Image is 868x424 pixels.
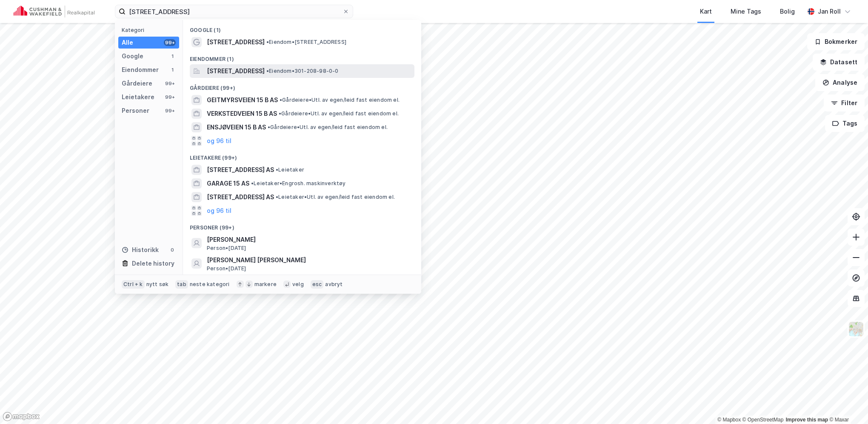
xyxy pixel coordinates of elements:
span: • [251,180,254,186]
button: og 96 til [207,206,231,216]
span: Person • [DATE] [207,245,246,252]
div: Delete history [132,258,174,269]
button: Bokmerker [807,33,865,50]
div: Kart [700,6,712,17]
span: • [276,166,278,173]
div: markere [254,281,277,288]
span: ENSJØVEIEN 15 B AS [207,122,266,132]
span: [STREET_ADDRESS] AS [207,165,274,175]
span: Eiendom • [STREET_ADDRESS] [266,39,346,46]
span: [STREET_ADDRESS] [207,66,265,76]
span: Gårdeiere • Utl. av egen/leid fast eiendom el. [279,110,399,117]
div: Kategori [122,27,179,33]
div: 99+ [164,39,176,46]
div: Ctrl + k [122,280,145,289]
div: Leietakere [122,92,154,102]
a: Improve this map [786,417,828,423]
div: tab [175,280,188,289]
button: og 96 til [207,136,231,146]
button: Filter [824,95,865,112]
div: Gårdeiere (99+) [183,78,421,93]
div: nytt søk [146,281,169,288]
div: Google [122,51,143,61]
div: neste kategori [190,281,230,288]
span: [PERSON_NAME] [PERSON_NAME] [207,255,411,265]
span: • [266,68,269,74]
span: GARAGE 15 AS [207,178,249,189]
button: Datasett [813,54,865,71]
div: Jan Roll [818,6,841,17]
span: Eiendom • 301-208-98-0-0 [266,68,339,74]
span: Gårdeiere • Utl. av egen/leid fast eiendom el. [268,124,388,131]
div: Mine Tags [731,6,761,17]
span: • [279,110,281,117]
div: 0 [169,246,176,253]
div: Kontrollprogram for chat [825,383,868,424]
div: 99+ [164,107,176,114]
div: Leietakere (99+) [183,148,421,163]
div: Eiendommer (1) [183,49,421,64]
div: esc [311,280,324,289]
input: Søk på adresse, matrikkel, gårdeiere, leietakere eller personer [126,5,343,18]
img: Z [848,321,864,337]
div: Alle [122,37,133,48]
span: Leietaker • Utl. av egen/leid fast eiendom el. [276,194,395,201]
div: Personer [122,106,149,116]
div: Eiendommer [122,65,159,75]
span: Leietaker [276,166,304,173]
a: Mapbox homepage [3,412,40,421]
img: cushman-wakefield-realkapital-logo.202ea83816669bd177139c58696a8fa1.svg [14,6,94,17]
div: velg [292,281,304,288]
a: OpenStreetMap [742,417,784,423]
div: Personer (99+) [183,218,421,233]
div: 99+ [164,80,176,87]
span: [PERSON_NAME] [207,235,411,245]
span: GEITMYRSVEIEN 15 B AS [207,95,278,105]
div: Google (1) [183,20,421,35]
span: Gårdeiere • Utl. av egen/leid fast eiendom el. [280,97,400,103]
button: Tags [825,115,865,132]
span: VERKSTEDVEIEN 15 B AS [207,109,277,119]
div: Bolig [780,6,795,17]
span: Leietaker • Engrosh. maskinverktøy [251,180,346,187]
span: • [276,194,278,200]
span: • [280,97,282,103]
div: 1 [169,66,176,73]
div: 1 [169,53,176,60]
div: 99+ [164,94,176,100]
div: Gårdeiere [122,78,152,89]
span: • [266,39,269,45]
span: [STREET_ADDRESS] [207,37,265,47]
span: • [268,124,270,130]
span: Person • [DATE] [207,265,246,272]
div: Historikk [122,245,159,255]
div: avbryt [325,281,343,288]
button: Analyse [815,74,865,91]
a: Mapbox [717,417,741,423]
span: [STREET_ADDRESS] AS [207,192,274,202]
iframe: Chat Widget [825,383,868,424]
